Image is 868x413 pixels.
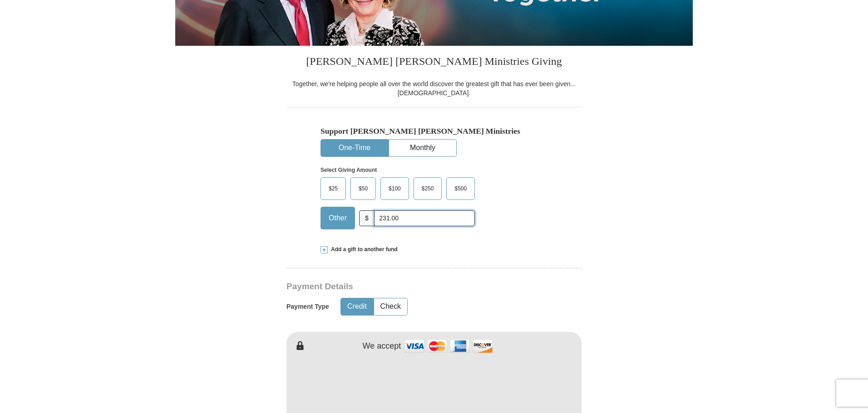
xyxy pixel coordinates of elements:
h5: Payment Type [286,303,329,311]
img: credit cards accepted [403,336,494,356]
span: $500 [450,182,471,195]
span: Add a gift to another fund [328,246,398,253]
span: $100 [384,182,405,195]
h3: Payment Details [286,282,518,292]
h3: [PERSON_NAME] [PERSON_NAME] Ministries Giving [286,46,582,79]
span: $25 [324,182,342,195]
span: $50 [354,182,372,195]
h4: We accept [363,341,401,351]
strong: Select Giving Amount [321,167,377,173]
h5: Support [PERSON_NAME] [PERSON_NAME] Ministries [321,126,547,136]
div: Together, we're helping people all over the world discover the greatest gift that has ever been g... [286,79,582,97]
button: Monthly [389,140,456,156]
button: One-Time [321,140,388,156]
span: $ [359,210,375,226]
span: $250 [417,182,439,195]
input: Other Amount [374,210,475,226]
button: Check [374,298,407,315]
span: Other [324,211,351,225]
button: Credit [341,298,373,315]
